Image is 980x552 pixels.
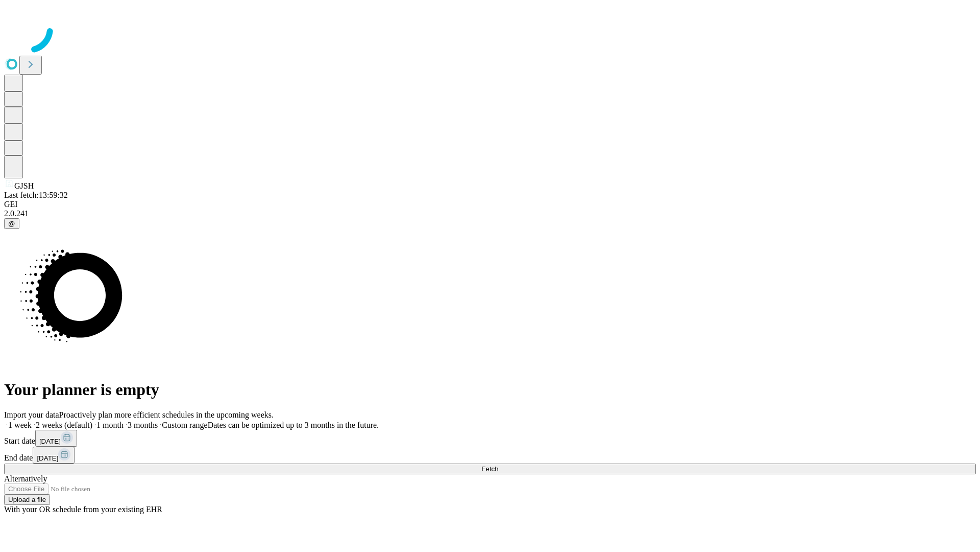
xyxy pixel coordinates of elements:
[4,464,976,474] button: Fetch
[35,430,77,447] button: [DATE]
[8,421,32,429] span: 1 week
[162,421,207,429] span: Custom range
[208,421,379,429] span: Dates can be optimized up to 3 months in the future.
[4,218,19,229] button: @
[4,430,976,447] div: Start date
[4,200,976,209] div: GEI
[481,465,498,473] span: Fetch
[33,447,75,464] button: [DATE]
[36,421,92,429] span: 2 weeks (default)
[4,380,976,399] h1: Your planner is empty
[4,209,976,218] div: 2.0.241
[8,220,15,227] span: @
[4,410,59,419] span: Import your data
[4,474,47,483] span: Alternatively
[37,454,58,462] span: [DATE]
[59,410,274,419] span: Proactively plan more efficient schedules in the upcoming weeks.
[128,421,158,429] span: 3 months
[39,438,61,445] span: [DATE]
[4,494,50,505] button: Upload a file
[14,181,34,190] span: GJSH
[4,505,162,514] span: With your OR schedule from your existing EHR
[4,447,976,464] div: End date
[4,191,68,199] span: Last fetch: 13:59:32
[96,421,124,429] span: 1 month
